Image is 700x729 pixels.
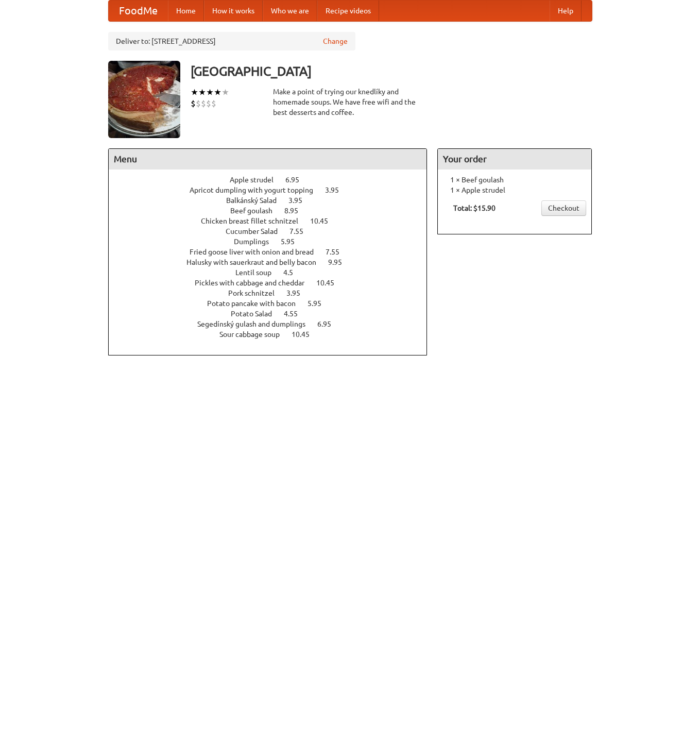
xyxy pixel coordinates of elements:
[550,1,582,21] a: Help
[191,87,198,98] li: ★
[325,186,349,194] span: 3.95
[186,258,327,266] span: Halusky with sauerkraut and belly bacon
[228,289,285,297] span: Pork schnitzel
[443,175,586,185] li: 1 × Beef goulash
[191,98,196,109] li: $
[317,320,342,328] span: 6.95
[196,98,201,109] li: $
[226,227,322,235] a: Cucumber Salad 7.55
[234,238,279,246] span: Dumplings
[273,87,428,117] div: Make a point of trying our knedlíky and homemade soups. We have free wifi and the best desserts a...
[186,258,361,266] a: Halusky with sauerkraut and belly bacon 9.95
[190,186,323,194] span: Apricot dumpling with yogurt topping
[438,149,591,169] h4: Your order
[201,98,206,109] li: $
[206,87,214,98] li: ★
[453,204,496,212] b: Total: $15.90
[317,1,379,21] a: Recipe videos
[281,238,305,246] span: 5.95
[197,320,316,328] span: Segedínský gulash and dumplings
[226,227,288,235] span: Cucumber Salad
[201,217,347,225] a: Chicken breast fillet schnitzel 10.45
[226,196,321,205] a: Balkánský Salad 3.95
[190,248,324,256] span: Fried goose liver with onion and bread
[109,149,427,169] h4: Menu
[308,299,332,308] span: 5.95
[323,36,348,46] a: Change
[316,279,345,287] span: 10.45
[288,196,313,205] span: 3.95
[235,268,282,277] span: Lentil soup
[207,299,340,308] a: Potato pancake with bacon 5.95
[191,61,592,81] h3: [GEOGRAPHIC_DATA]
[219,330,329,338] a: Sour cabbage soup 10.45
[328,258,352,266] span: 9.95
[230,207,317,215] a: Beef goulash 8.95
[201,217,309,225] span: Chicken breast fillet schnitzel
[289,227,314,235] span: 7.55
[443,185,586,195] li: 1 × Apple strudel
[228,289,319,297] a: Pork schnitzel 3.95
[326,248,350,256] span: 7.55
[211,98,216,109] li: $
[286,289,311,297] span: 3.95
[197,320,350,328] a: Segedínský gulash and dumplings 6.95
[234,238,314,246] a: Dumplings 5.95
[263,1,317,21] a: Who we are
[190,186,358,194] a: Apricot dumpling with yogurt topping 3.95
[195,279,315,287] span: Pickles with cabbage and cheddar
[221,87,229,98] li: ★
[230,176,284,184] span: Apple strudel
[231,310,282,318] span: Potato Salad
[283,268,303,277] span: 4.5
[168,1,204,21] a: Home
[108,32,355,50] div: Deliver to: [STREET_ADDRESS]
[108,61,180,138] img: angular.jpg
[214,87,221,98] li: ★
[285,176,310,184] span: 6.95
[206,98,211,109] li: $
[190,248,358,256] a: Fried goose liver with onion and bread 7.55
[231,310,317,318] a: Potato Salad 4.55
[195,279,353,287] a: Pickles with cabbage and cheddar 10.45
[198,87,206,98] li: ★
[235,268,312,277] a: Lentil soup 4.5
[541,200,586,216] a: Checkout
[230,207,283,215] span: Beef goulash
[226,196,287,205] span: Balkánský Salad
[284,310,308,318] span: 4.55
[219,330,290,338] span: Sour cabbage soup
[292,330,320,338] span: 10.45
[109,1,168,21] a: FoodMe
[284,207,309,215] span: 8.95
[230,176,318,184] a: Apple strudel 6.95
[204,1,263,21] a: How it works
[207,299,306,308] span: Potato pancake with bacon
[310,217,338,225] span: 10.45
